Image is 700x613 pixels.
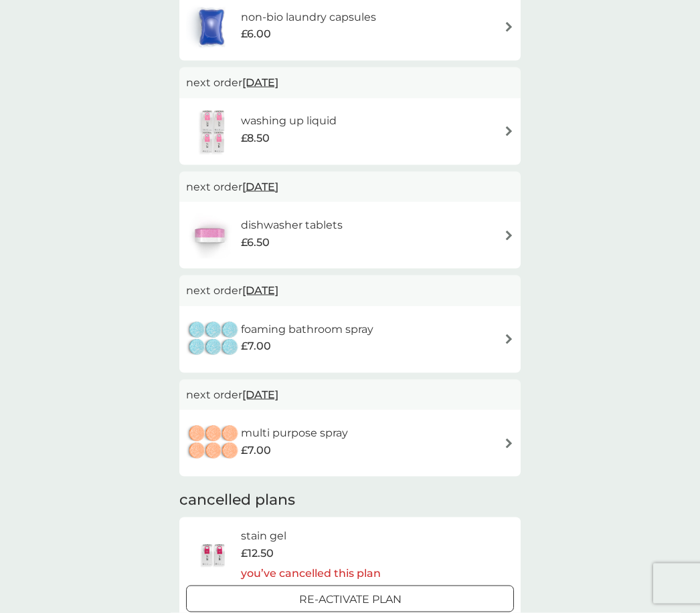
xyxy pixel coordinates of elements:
img: washing up liquid [186,108,241,155]
img: foaming bathroom spray [186,316,241,363]
span: [DATE] [242,382,278,408]
span: [DATE] [242,277,278,303]
span: £7.00 [241,338,271,355]
span: £6.50 [241,234,270,251]
span: [DATE] [242,70,278,96]
img: arrow right [504,439,514,449]
h6: multi purpose spray [241,424,348,442]
span: £12.50 [241,545,274,562]
img: arrow right [504,231,514,241]
h6: washing up liquid [241,112,337,130]
span: £6.00 [241,25,271,43]
img: multi purpose spray [186,420,241,467]
h6: non-bio laundry capsules [241,9,376,26]
h6: foaming bathroom spray [241,321,373,338]
p: Re-activate Plan [299,591,402,608]
img: dishwasher tablets [186,212,233,259]
p: next order [186,386,514,404]
p: next order [186,74,514,92]
h6: dishwasher tablets [241,217,343,234]
span: [DATE] [242,174,278,200]
img: stain gel [186,531,241,578]
img: arrow right [504,22,514,32]
h2: cancelled plans [179,490,521,511]
span: £7.00 [241,442,271,459]
img: arrow right [504,334,514,344]
p: next order [186,282,514,299]
img: arrow right [504,126,514,136]
span: £8.50 [241,130,270,147]
p: next order [186,178,514,196]
img: non-bio laundry capsules [186,4,237,51]
button: Re-activate Plan [186,586,514,612]
p: you’ve cancelled this plan [241,565,381,582]
h6: stain gel [241,527,381,545]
